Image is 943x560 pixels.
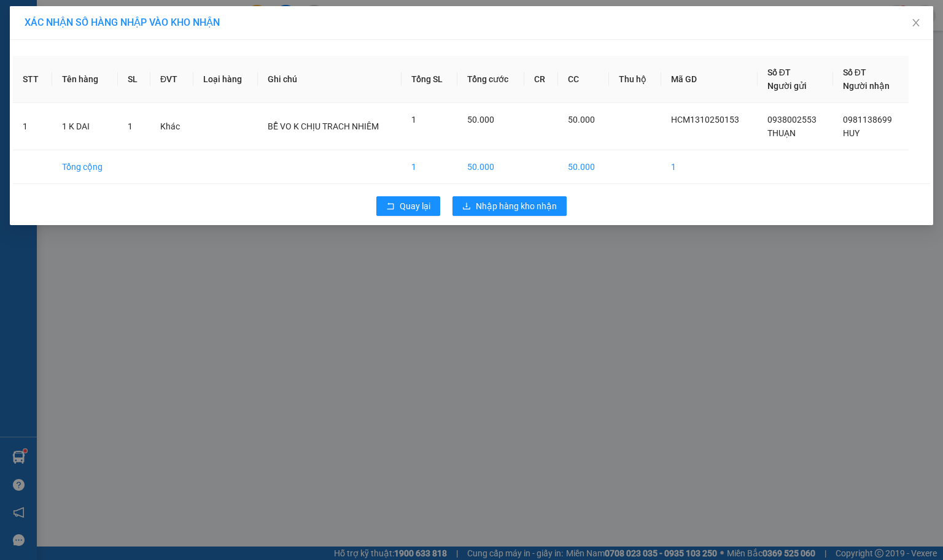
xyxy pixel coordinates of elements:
span: 1 [128,121,133,131]
th: SL [118,56,150,103]
th: CC [558,56,609,103]
td: Khác [150,103,193,150]
span: 1 [411,115,416,125]
span: 50.000 [568,115,595,125]
th: Thu hộ [609,56,661,103]
span: HUY [843,128,860,138]
th: Loại hàng [193,56,257,103]
td: 1 [402,150,457,184]
span: Người nhận [843,81,890,91]
span: close [911,18,921,28]
span: THUẠN [767,128,796,138]
span: Số ĐT [767,67,791,77]
span: Nhập hàng kho nhận [476,199,557,213]
button: downloadNhập hàng kho nhận [452,196,567,216]
span: Người gửi [767,81,807,91]
td: 1 [661,150,758,184]
th: ĐVT [150,56,193,103]
th: STT [13,56,52,103]
span: 0981138699 [843,115,892,125]
span: download [462,202,471,212]
span: BỄ VO K CHỊU TRACH NHIÊM [268,121,379,131]
td: 50.000 [457,150,524,184]
th: CR [524,56,558,103]
button: rollbackQuay lại [376,196,440,216]
span: rollback [386,202,395,212]
span: 0938002553 [767,115,817,125]
span: XÁC NHẬN SỐ HÀNG NHẬP VÀO KHO NHẬN [25,17,220,28]
td: 1 [13,103,52,150]
th: Tên hàng [52,56,118,103]
td: Tổng cộng [52,150,118,184]
span: 50.000 [467,115,494,125]
td: 50.000 [558,150,609,184]
th: Tổng cước [457,56,524,103]
span: Số ĐT [843,67,866,77]
span: HCM1310250153 [671,115,739,125]
th: Ghi chú [258,56,402,103]
span: Quay lại [400,199,430,213]
th: Mã GD [661,56,758,103]
button: Close [899,6,933,40]
th: Tổng SL [402,56,457,103]
td: 1 K DAI [52,103,118,150]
